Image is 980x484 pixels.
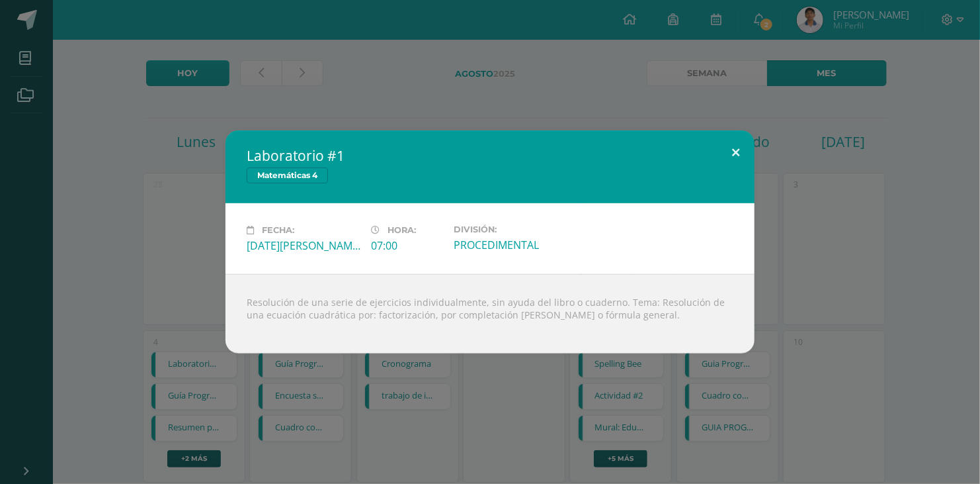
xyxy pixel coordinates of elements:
div: Resolución de una serie de ejercicios individualmente, sin ayuda del libro o cuaderno. Tema: Reso... [225,274,755,354]
label: División: [454,224,567,234]
div: [DATE][PERSON_NAME] [247,238,360,253]
span: Fecha: [262,225,294,235]
div: 07:00 [371,238,443,253]
button: Close (Esc) [717,130,755,175]
span: Hora: [388,225,416,235]
h2: Laboratorio #1 [247,146,733,165]
span: Matemáticas 4 [247,168,328,183]
div: PROCEDIMENTAL [454,238,567,252]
